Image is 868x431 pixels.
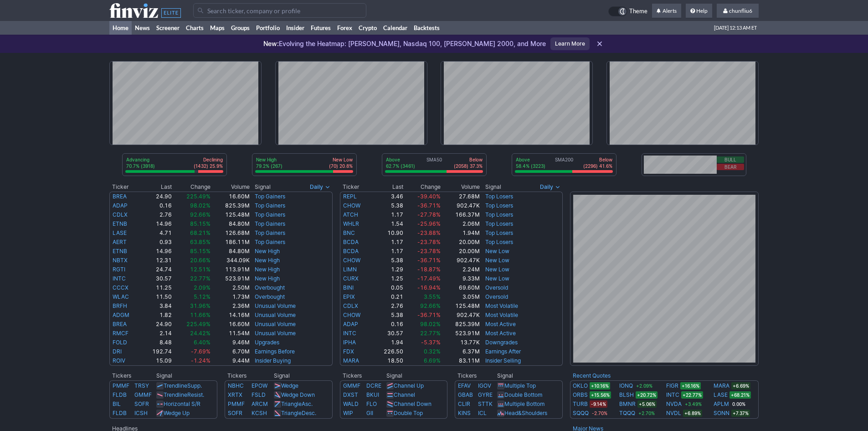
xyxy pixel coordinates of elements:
[717,156,744,163] button: Bull
[417,248,441,254] span: -23.78%
[141,274,172,283] td: 30.57
[255,284,285,291] a: Overbought
[417,220,441,227] span: -25.96%
[194,293,211,300] span: 5.12%
[385,156,483,170] div: SMA50
[485,357,521,364] a: Insider Selling
[190,239,211,245] span: 63.85%
[211,292,250,301] td: 1.73M
[134,410,148,416] a: ICSH
[343,312,360,318] a: CHOW
[164,410,190,416] a: Wedge Up
[343,302,358,309] a: CDLX
[485,348,521,355] a: Earnings After
[113,410,127,416] a: FLDB
[310,182,323,192] span: Daily
[343,239,359,245] a: BCDA
[141,265,172,274] td: 24.74
[113,239,127,245] a: AERT
[183,21,207,35] a: Charts
[113,302,127,309] a: BRFH
[308,182,333,192] button: Signals interval
[190,229,211,236] span: 68.21%
[190,266,211,273] span: 12.51%
[485,284,508,291] a: Oversold
[255,193,285,200] a: Top Gainers
[485,239,513,245] a: Top Losers
[485,183,501,191] span: Signal
[255,330,296,337] a: Unusual Volume
[113,229,127,236] a: LASE
[141,256,172,265] td: 12.31
[485,248,509,254] a: New Low
[141,311,172,320] td: 1.82
[441,320,480,329] td: 825.39M
[573,381,588,390] a: OKLO
[372,311,404,320] td: 5.38
[255,239,285,245] a: Top Gainers
[441,219,480,228] td: 2.06M
[186,193,211,200] span: 225.49%
[113,220,127,227] a: ETNB
[372,210,404,219] td: 1.17
[334,21,355,35] a: Forex
[729,7,752,14] span: chunfliu6
[504,410,547,416] a: Head&Shoulders
[619,400,636,409] a: BMNR
[113,284,128,291] a: CCCX
[211,301,250,311] td: 2.36M
[194,284,211,291] span: 2.09%
[372,265,404,274] td: 1.29
[372,283,404,292] td: 0.05
[113,348,122,355] a: DRI
[211,329,250,338] td: 11.54M
[211,283,250,292] td: 2.50M
[255,275,280,282] a: New High
[417,257,441,264] span: -36.71%
[190,248,211,254] span: 85.15%
[386,156,415,163] p: Above
[281,391,315,398] a: Wedge Down
[454,163,483,169] p: (2058) 37.3%
[113,202,128,209] a: ADAP
[113,382,129,389] a: PMMF
[485,220,513,227] a: Top Losers
[714,390,728,400] a: LASE
[454,156,483,163] p: Below
[343,382,360,389] a: GMMF
[164,400,200,407] a: Horizontal S/R
[372,320,404,329] td: 0.16
[164,382,202,389] a: TrendlineSupp.
[366,382,381,389] a: DCRE
[485,202,513,209] a: Top Losers
[109,21,132,35] a: Home
[417,211,441,218] span: -27.78%
[256,156,282,163] p: New High
[343,202,360,209] a: CHOW
[141,219,172,228] td: 14.96
[485,321,516,327] a: Most Active
[417,193,441,200] span: -39.40%
[573,390,588,400] a: ORBS
[343,400,359,407] a: WALD
[485,275,509,282] a: New Low
[485,330,516,337] a: Most Active
[573,409,589,418] a: SQQQ
[516,156,545,163] p: Above
[478,391,493,398] a: GYRE
[516,163,545,169] p: 58.4% (3223)
[211,228,250,238] td: 126.68M
[255,348,295,355] a: Earnings Before
[458,382,471,389] a: EFAV
[372,182,404,192] th: Last
[343,275,359,282] a: CURX
[211,210,250,219] td: 125.48M
[394,400,431,407] a: Channel Down
[343,193,357,200] a: REPL
[211,320,250,329] td: 16.60M
[714,409,729,418] a: SONN
[113,339,127,346] a: FOLD
[343,339,356,346] a: IPHA
[190,275,211,282] span: 22.77%
[714,21,757,35] span: [DATE] 12:13 AM ET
